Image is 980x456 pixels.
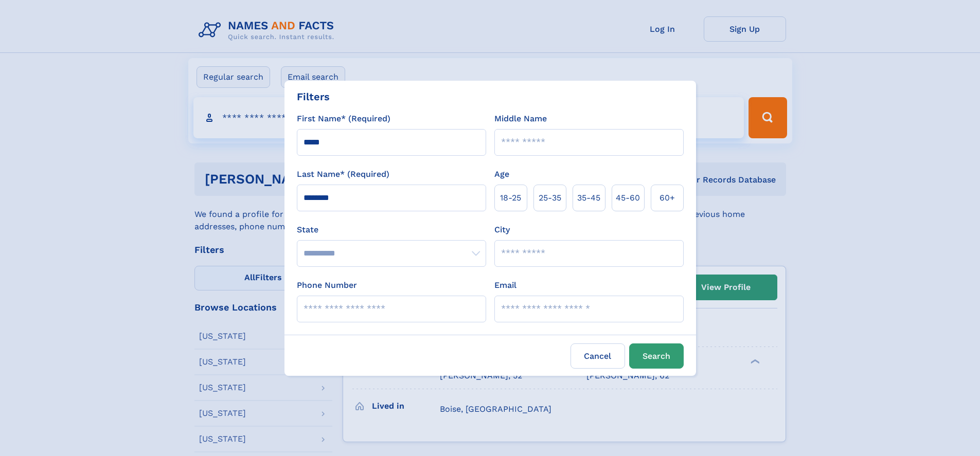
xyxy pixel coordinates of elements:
[297,224,486,236] label: State
[629,343,684,369] button: Search
[494,168,509,180] label: Age
[297,89,330,104] div: Filters
[297,168,389,180] label: Last Name* (Required)
[297,113,390,125] label: First Name* (Required)
[500,192,521,204] span: 18‑25
[539,192,561,204] span: 25‑35
[660,192,675,204] span: 60+
[616,192,640,204] span: 45‑60
[494,224,510,236] label: City
[297,279,357,291] label: Phone Number
[571,343,625,369] label: Cancel
[494,113,547,125] label: Middle Name
[494,279,516,291] label: Email
[577,192,600,204] span: 35‑45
